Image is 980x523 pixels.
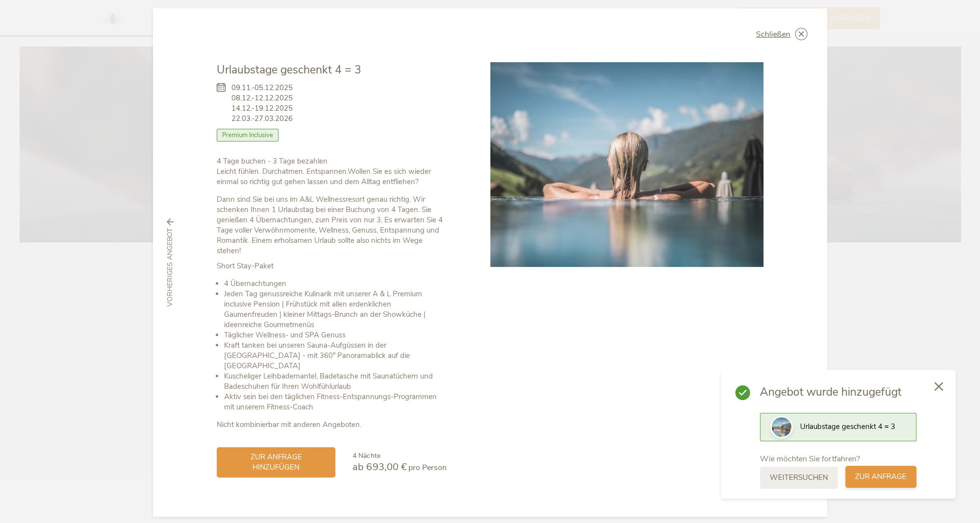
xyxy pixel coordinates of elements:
[224,392,446,412] li: Aktiv sein bei den täglichen Fitness-Entspannungs-Programmen mit unserem Fitness-Coach
[224,289,446,330] li: Jeden Tag genussreiche Kulinarik mit unserer A & L Premium inclusive Pension | Frühstück mit alle...
[217,156,446,187] p: Leicht fühlen. Durchatmen. Entspannen.
[224,279,446,289] li: 4 Übernachtungen
[224,371,446,392] li: Kuscheliger Leihbademantel, Badetasche mit Saunatüchern und Badeschuhen für Ihren Wohlfühlurlaub
[408,462,446,473] span: pro Person
[217,420,361,429] strong: Nicht kombinierbar mit anderen Angeboten.
[217,156,327,166] b: 4 Tage buchen - 3 Tage bezahlen
[217,194,446,256] p: Dann sind Sie bei uns im A&L Wellnessresort genau richtig. Wir schenken Ihnen 1 Urlaubstag bei ei...
[352,451,380,460] span: 4 Nächte
[224,330,446,340] li: Täglicher Wellness- und SPA Genuss
[760,453,860,464] span: Wie möchten Sie fortfahren?
[217,166,431,187] strong: Wollen Sie es sich wieder einmal so richtig gut gehen lassen und dem Alltag entfliehen?
[772,417,791,437] img: Preview
[352,460,406,474] span: ab 693,00 €
[231,83,293,124] span: 09.11.-05.12.2025 08.12.-12.12.2025 14.12.-19.12.2025 22.03.-27.03.2026
[226,452,326,473] span: zur Anfrage hinzufügen
[165,228,175,307] span: vorheriges Angebot
[224,340,446,371] li: Kraft tanken bei unseren Sauna-Aufgüssen in der [GEOGRAPHIC_DATA] - mit 360° Panoramablick auf di...
[217,261,274,271] strong: Short Stay-Paket
[800,422,895,431] span: Urlaubstage geschenkt 4 = 3
[217,129,278,142] span: Premium Inclusive
[490,62,764,267] img: Urlaubstage geschenkt 4 = 3
[855,472,906,482] span: zur Anfrage
[760,384,916,400] span: Angebot wurde hinzugefügt
[770,473,828,483] span: weitersuchen
[217,62,361,77] span: Urlaubstage geschenkt 4 = 3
